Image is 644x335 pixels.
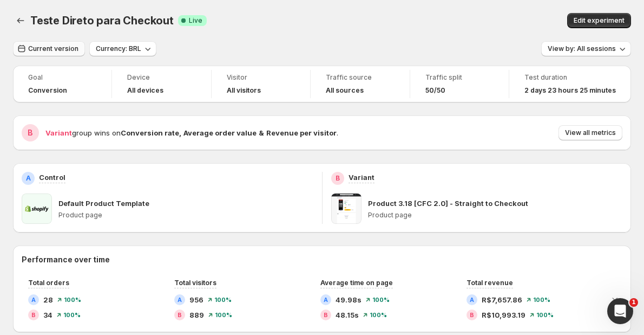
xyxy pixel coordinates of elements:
[336,294,362,305] span: 49.98s
[215,312,232,318] span: 100%
[43,294,53,305] span: 28
[63,312,81,318] span: 100%
[28,127,33,138] h2: B
[425,73,494,82] span: Traffic split
[548,44,616,53] span: View by: All sessions
[558,125,622,140] button: View all metrics
[259,128,264,137] strong: &
[336,310,359,320] span: 48.15s
[39,172,65,183] p: Control
[326,72,394,96] a: Traffic sourceAll sources
[331,194,362,224] img: Product 3.18 [CFC 2.0] - Straight to Checkout
[482,310,525,320] span: R$10,993.19
[183,128,257,137] strong: Average order value
[58,198,149,209] p: Default Product Template
[28,44,78,53] span: Current version
[574,16,625,25] span: Edit experiment
[324,312,328,318] h2: B
[127,73,195,82] span: Device
[565,128,616,137] span: View all metrics
[524,72,616,96] a: Test duration2 days 23 hours 25 minutes
[524,86,616,95] span: 2 days 23 hours 25 minutes
[567,13,631,28] button: Edit experiment
[320,279,393,287] span: Average time on page
[28,72,96,96] a: GoalConversion
[178,312,182,318] h2: B
[189,16,202,25] span: Live
[28,73,96,82] span: Goal
[482,294,522,305] span: R$7,657.86
[425,86,445,95] span: 50/50
[31,297,36,303] h2: A
[368,211,623,220] p: Product page
[536,312,554,318] span: 100%
[28,86,67,95] span: Conversion
[121,128,179,137] strong: Conversion rate
[541,41,631,56] button: View by: All sessions
[30,14,174,27] span: Teste Direto para Checkout
[89,41,156,56] button: Currency: BRL
[13,41,85,56] button: Current version
[22,254,622,265] h2: Performance over time
[336,174,340,183] h2: B
[189,294,203,305] span: 956
[43,310,52,320] span: 34
[178,297,182,303] h2: A
[372,297,390,303] span: 100%
[45,128,338,137] span: group wins on .
[64,297,81,303] span: 100%
[58,211,313,220] p: Product page
[127,86,163,95] h4: All devices
[326,73,394,82] span: Traffic source
[629,298,638,307] span: 1
[470,297,474,303] h2: A
[31,312,36,318] h2: B
[22,194,52,224] img: Default Product Template
[45,128,72,137] span: Variant
[227,86,261,95] h4: All visitors
[370,312,387,318] span: 100%
[26,174,31,183] h2: A
[607,298,633,324] iframe: Intercom live chat
[127,72,195,96] a: DeviceAll devices
[349,172,374,183] p: Variant
[326,86,364,95] h4: All sources
[266,128,337,137] strong: Revenue per visitor
[13,13,28,28] button: Back
[174,279,216,287] span: Total visitors
[179,128,181,137] strong: ,
[466,279,513,287] span: Total revenue
[470,312,474,318] h2: B
[189,310,204,320] span: 889
[324,297,328,303] h2: A
[368,198,528,209] p: Product 3.18 [CFC 2.0] - Straight to Checkout
[227,72,295,96] a: VisitorAll visitors
[533,297,550,303] span: 100%
[214,297,232,303] span: 100%
[96,44,141,53] span: Currency: BRL
[227,73,295,82] span: Visitor
[28,279,69,287] span: Total orders
[524,73,616,82] span: Test duration
[607,291,622,306] button: Expand chart
[425,72,494,96] a: Traffic split50/50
